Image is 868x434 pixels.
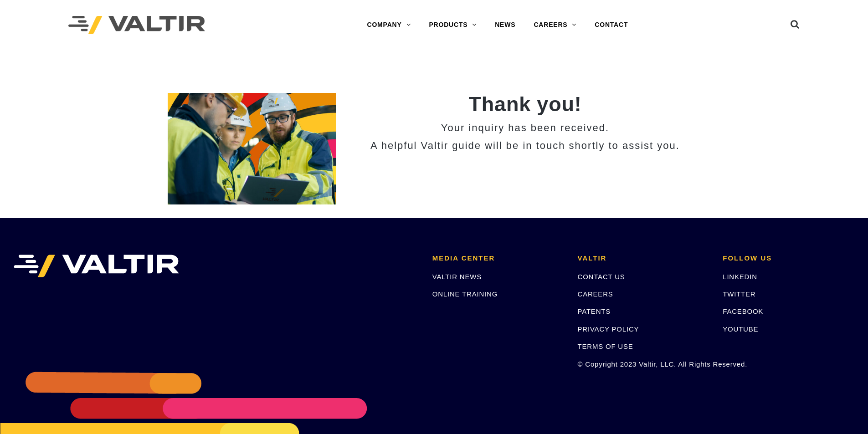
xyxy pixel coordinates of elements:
h2: VALTIR [578,255,709,262]
strong: Thank you! [468,92,581,116]
h3: Your inquiry has been received. [350,123,701,133]
a: PRIVACY POLICY [578,325,639,333]
img: 2 Home_Team [168,93,336,204]
a: TERMS OF USE [578,342,633,350]
a: CONTACT US [578,273,625,281]
a: COMPANY [358,16,420,34]
a: LINKEDIN [723,273,757,281]
a: NEWS [486,16,524,34]
a: PATENTS [578,307,611,315]
h2: FOLLOW US [723,255,854,262]
a: PRODUCTS [420,16,486,34]
a: CONTACT [586,16,637,34]
a: CAREERS [524,16,586,34]
p: © Copyright 2023 Valtir, LLC. All Rights Reserved. [578,359,709,369]
a: YOUTUBE [723,325,758,333]
a: TWITTER [723,290,755,298]
a: VALTIR NEWS [432,273,482,281]
h3: A helpful Valtir guide will be in touch shortly to assist you. [350,140,701,151]
h2: MEDIA CENTER [432,255,564,262]
a: FACEBOOK [723,307,763,315]
img: VALTIR [14,255,179,277]
a: ONLINE TRAINING [432,290,498,298]
a: CAREERS [578,290,613,298]
img: Valtir [68,16,205,35]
